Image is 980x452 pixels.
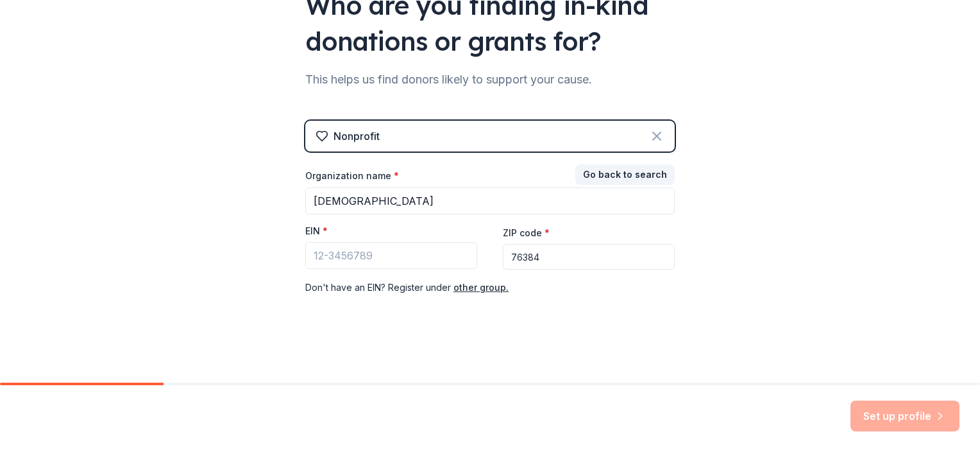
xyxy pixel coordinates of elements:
input: American Red Cross [305,187,675,214]
input: 12-3456789 [305,242,477,269]
div: Nonprofit [334,128,380,144]
button: Go back to search [575,164,675,185]
div: Don ' t have an EIN? Register under [305,280,675,295]
label: Organization name [305,169,399,182]
input: 12345 (U.S. only) [503,244,675,270]
label: ZIP code [503,227,550,239]
button: other group. [453,280,509,295]
div: This helps us find donors likely to support your cause. [305,69,675,90]
label: EIN [305,225,328,238]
